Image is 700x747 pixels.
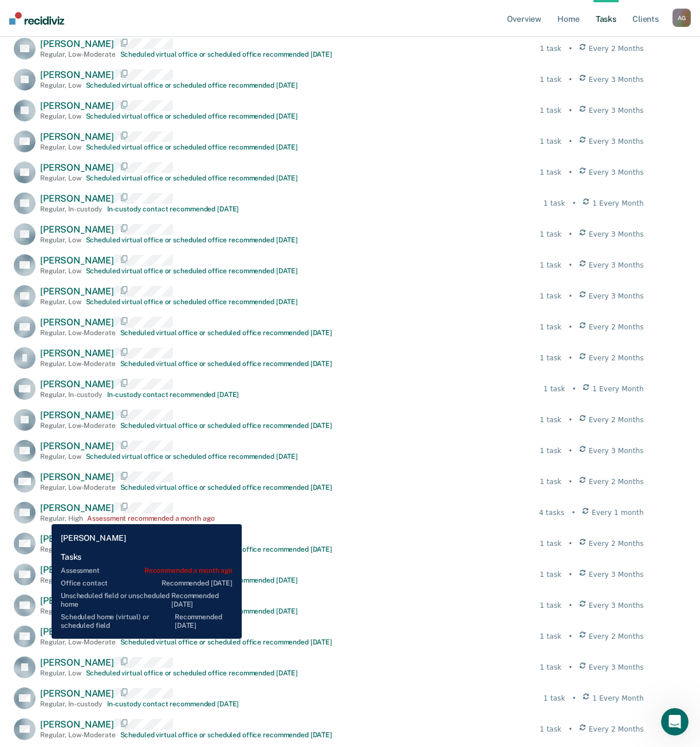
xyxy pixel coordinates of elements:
[661,708,689,736] iframe: Intercom live chat
[589,322,644,332] span: Every 2 Months
[40,564,114,575] span: [PERSON_NAME]
[540,74,561,85] div: 1 task
[592,384,644,394] span: 1 Every Month
[120,483,332,492] div: Scheduled virtual office or scheduled office recommended [DATE]
[40,348,114,359] span: [PERSON_NAME]
[540,415,561,425] div: 1 task
[592,508,644,518] span: Every 1 month
[40,193,114,204] span: [PERSON_NAME]
[540,105,561,116] div: 1 task
[589,569,644,580] span: Every 3 Months
[40,391,103,399] div: Regular , In-custody
[568,167,572,178] div: •
[9,12,64,25] img: Recidiviz
[539,508,564,518] div: 4 tasks
[40,626,114,637] span: [PERSON_NAME]
[86,669,298,677] div: Scheduled virtual office or scheduled office recommended [DATE]
[589,538,644,549] span: Every 2 Months
[540,229,561,239] div: 1 task
[540,569,561,580] div: 1 task
[120,638,332,646] div: Scheduled virtual office or scheduled office recommended [DATE]
[568,136,572,147] div: •
[572,384,576,394] div: •
[40,329,116,337] div: Regular , Low-Moderate
[589,662,644,673] span: Every 3 Months
[589,631,644,642] span: Every 2 Months
[40,533,114,544] span: [PERSON_NAME]
[86,81,298,89] div: Scheduled virtual office or scheduled office recommended [DATE]
[86,576,298,584] div: Scheduled virtual office or scheduled office recommended [DATE]
[568,600,572,611] div: •
[589,105,644,116] span: Every 3 Months
[40,471,114,482] span: [PERSON_NAME]
[40,317,114,328] span: [PERSON_NAME]
[86,112,298,120] div: Scheduled virtual office or scheduled office recommended [DATE]
[540,167,561,178] div: 1 task
[40,669,81,677] div: Regular , Low
[86,267,298,275] div: Scheduled virtual office or scheduled office recommended [DATE]
[107,391,239,399] div: In-custody contact recommended [DATE]
[40,205,103,213] div: Regular , In-custody
[40,50,116,58] div: Regular , Low-Moderate
[40,360,116,368] div: Regular , Low-Moderate
[40,545,116,553] div: Regular , Low-Moderate
[589,167,644,178] span: Every 3 Months
[568,724,572,734] div: •
[544,198,565,209] div: 1 task
[572,198,576,209] div: •
[540,724,561,734] div: 1 task
[568,229,572,239] div: •
[568,477,572,487] div: •
[40,236,81,244] div: Regular , Low
[540,136,561,147] div: 1 task
[40,453,81,461] div: Regular , Low
[40,379,114,390] span: [PERSON_NAME]
[589,229,644,239] span: Every 3 Months
[86,174,298,182] div: Scheduled virtual office or scheduled office recommended [DATE]
[40,483,116,492] div: Regular , Low-Moderate
[568,662,572,673] div: •
[40,607,81,615] div: Regular , Low
[107,700,239,708] div: In-custody contact recommended [DATE]
[589,291,644,301] span: Every 3 Months
[120,731,332,739] div: Scheduled virtual office or scheduled office recommended [DATE]
[40,700,103,708] div: Regular , In-custody
[40,719,114,730] span: [PERSON_NAME]
[568,446,572,456] div: •
[540,322,561,332] div: 1 task
[589,44,644,54] span: Every 2 Months
[673,9,691,27] div: A G
[568,631,572,642] div: •
[40,81,81,89] div: Regular , Low
[540,631,561,642] div: 1 task
[540,353,561,363] div: 1 task
[40,514,82,522] div: Regular , High
[40,143,81,151] div: Regular , Low
[40,657,114,668] span: [PERSON_NAME]
[568,415,572,425] div: •
[589,600,644,611] span: Every 3 Months
[40,422,116,430] div: Regular , Low-Moderate
[568,353,572,363] div: •
[568,291,572,301] div: •
[589,446,644,456] span: Every 3 Months
[572,693,576,703] div: •
[40,69,114,80] span: [PERSON_NAME]
[40,595,114,606] span: [PERSON_NAME]
[120,422,332,430] div: Scheduled virtual office or scheduled office recommended [DATE]
[40,267,81,275] div: Regular , Low
[568,569,572,580] div: •
[40,174,81,182] div: Regular , Low
[544,693,565,703] div: 1 task
[589,74,644,85] span: Every 3 Months
[40,224,114,235] span: [PERSON_NAME]
[589,724,644,734] span: Every 2 Months
[544,384,565,394] div: 1 task
[568,538,572,549] div: •
[540,538,561,549] div: 1 task
[568,260,572,270] div: •
[589,136,644,147] span: Every 3 Months
[589,260,644,270] span: Every 3 Months
[40,112,81,120] div: Regular , Low
[568,44,572,54] div: •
